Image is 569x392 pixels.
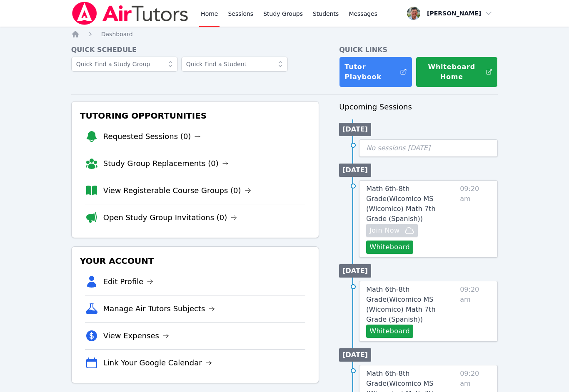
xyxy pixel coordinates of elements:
[339,101,498,113] h3: Upcoming Sessions
[103,185,251,196] a: View Registerable Course Groups (0)
[103,212,237,223] a: Open Study Group Invitations (0)
[339,264,371,278] li: [DATE]
[369,226,399,236] span: Join Now
[101,31,133,37] span: Dashboard
[460,285,491,338] span: 09:20 am
[366,285,457,325] a: Math 6th-8th Grade(Wicomico MS (Wicomico) Math 7th Grade (Spanish))
[71,57,178,72] input: Quick Find a Study Group
[339,164,371,177] li: [DATE]
[416,57,498,87] button: Whiteboard Home
[103,303,215,315] a: Manage Air Tutors Subjects
[103,131,201,142] a: Requested Sessions (0)
[339,348,371,362] li: [DATE]
[101,30,133,38] a: Dashboard
[460,184,491,254] span: 09:20 am
[71,45,319,55] h4: Quick Schedule
[181,57,288,72] input: Quick Find a Student
[339,45,498,55] h4: Quick Links
[103,158,229,169] a: Study Group Replacements (0)
[366,241,413,254] button: Whiteboard
[71,30,498,38] nav: Breadcrumb
[78,108,312,123] h3: Tutoring Opportunities
[366,325,413,338] button: Whiteboard
[366,184,457,224] a: Math 6th-8th Grade(Wicomico MS (Wicomico) Math 7th Grade (Spanish))
[349,10,377,18] span: Messages
[78,253,312,268] h3: Your Account
[103,357,212,369] a: Link Your Google Calendar
[366,285,435,323] span: Math 6th-8th Grade ( Wicomico MS (Wicomico) Math 7th Grade (Spanish) )
[103,330,169,342] a: View Expenses
[71,2,189,25] img: Air Tutors
[339,123,371,136] li: [DATE]
[103,276,154,288] a: Edit Profile
[366,224,418,237] button: Join Now
[366,144,430,152] span: No sessions [DATE]
[339,57,412,87] a: Tutor Playbook
[366,185,435,223] span: Math 6th-8th Grade ( Wicomico MS (Wicomico) Math 7th Grade (Spanish) )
